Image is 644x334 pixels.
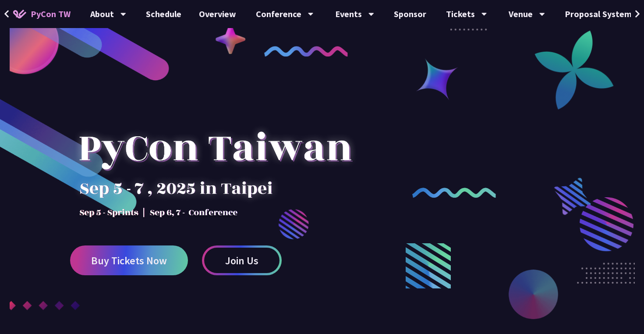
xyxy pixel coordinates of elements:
[91,255,167,266] span: Buy Tickets Now
[4,3,79,25] a: PyCon TW
[225,255,258,266] span: Join Us
[264,46,348,57] img: curly-1.ebdbada.png
[13,10,26,18] img: Home icon of PyCon TW 2025
[31,7,71,21] span: PyCon TW
[412,188,496,198] img: curly-2.e802c9f.png
[202,245,282,275] a: Join Us
[70,245,188,275] a: Buy Tickets Now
